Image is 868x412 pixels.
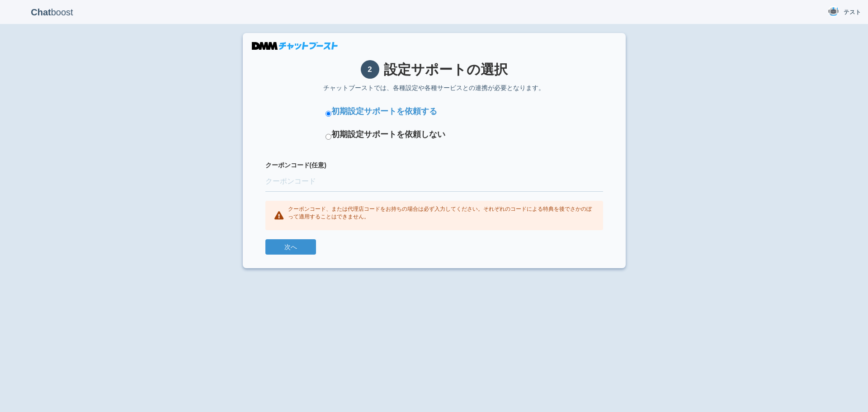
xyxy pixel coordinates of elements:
span: テスト [844,8,861,17]
h1: 設定サポートの選択 [265,60,603,79]
input: クーポンコード [265,172,603,192]
label: 初期設定サポートを依頼しない [331,129,445,141]
button: 次へ [265,239,316,255]
p: チャットブーストでは、各種設定や各種サービスとの連携が必要となります。 [265,83,603,92]
p: boost [7,1,97,24]
img: User Image [828,6,839,17]
label: 初期設定サポートを依頼する [331,106,437,118]
span: 2 [361,60,379,79]
b: Chat [31,7,51,17]
p: クーポンコード、または代理店コードをお持ちの場合は必ず入力してください。それぞれのコードによる特典を後でさかのぼって適用することはできません。 [288,205,594,221]
label: クーポンコード(任意) [265,161,603,170]
img: DMMチャットブースト [252,42,338,50]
